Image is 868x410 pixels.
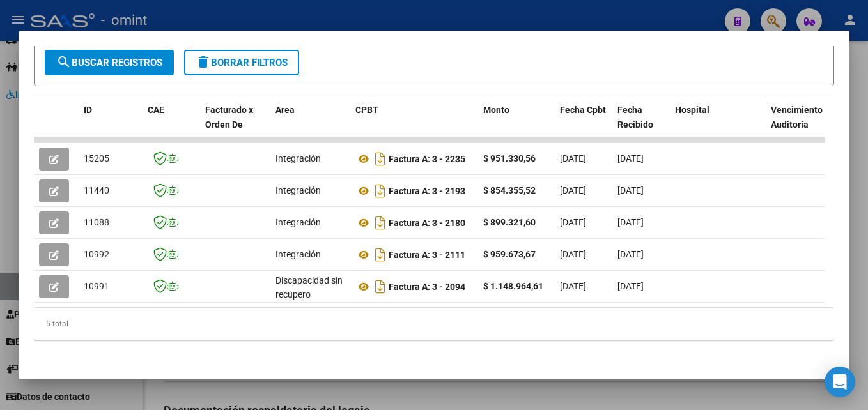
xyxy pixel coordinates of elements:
[196,57,288,68] span: Borrar Filtros
[275,153,321,163] span: Integración
[483,185,536,195] strong: $ 854.355,52
[675,105,709,115] span: Hospital
[617,105,653,130] span: Fecha Recibido
[84,153,109,163] span: 15205
[389,282,465,292] strong: Factura A: 3 - 2094
[766,96,823,153] datatable-header-cell: Vencimiento Auditoría
[617,281,644,291] span: [DATE]
[372,181,389,201] i: Descargar documento
[275,105,295,115] span: Area
[670,96,766,153] datatable-header-cell: Hospital
[560,105,606,115] span: Fecha Cpbt
[143,96,200,153] datatable-header-cell: CAE
[184,50,299,75] button: Borrar Filtros
[560,281,586,291] span: [DATE]
[560,153,586,163] span: [DATE]
[56,57,162,68] span: Buscar Registros
[84,105,92,115] span: ID
[45,50,174,75] button: Buscar Registros
[555,96,612,153] datatable-header-cell: Fecha Cpbt
[560,249,586,259] span: [DATE]
[84,281,109,291] span: 10991
[196,54,211,70] mat-icon: delete
[84,217,109,227] span: 11088
[84,249,109,259] span: 10992
[771,105,823,130] span: Vencimiento Auditoría
[56,54,72,70] mat-icon: search
[350,96,478,153] datatable-header-cell: CPBT
[275,249,321,259] span: Integración
[483,105,509,115] span: Monto
[617,217,644,227] span: [DATE]
[612,96,670,153] datatable-header-cell: Fecha Recibido
[275,217,321,227] span: Integración
[372,277,389,297] i: Descargar documento
[483,249,536,259] strong: $ 959.673,67
[483,217,536,227] strong: $ 899.321,60
[617,185,644,195] span: [DATE]
[478,96,555,153] datatable-header-cell: Monto
[200,96,270,153] datatable-header-cell: Facturado x Orden De
[355,105,378,115] span: CPBT
[389,250,465,260] strong: Factura A: 3 - 2111
[483,281,543,291] strong: $ 1.148.964,61
[34,308,834,340] div: 5 total
[270,96,350,153] datatable-header-cell: Area
[483,153,536,163] strong: $ 951.330,56
[148,105,164,115] span: CAE
[389,154,465,164] strong: Factura A: 3 - 2235
[372,245,389,265] i: Descargar documento
[84,185,109,195] span: 11440
[275,275,343,300] span: Discapacidad sin recupero
[389,186,465,196] strong: Factura A: 3 - 2193
[79,96,143,153] datatable-header-cell: ID
[389,218,465,228] strong: Factura A: 3 - 2180
[205,105,253,130] span: Facturado x Orden De
[275,185,321,195] span: Integración
[372,213,389,233] i: Descargar documento
[560,185,586,195] span: [DATE]
[560,217,586,227] span: [DATE]
[825,367,855,397] div: Open Intercom Messenger
[617,249,644,259] span: [DATE]
[372,149,389,169] i: Descargar documento
[617,153,644,163] span: [DATE]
